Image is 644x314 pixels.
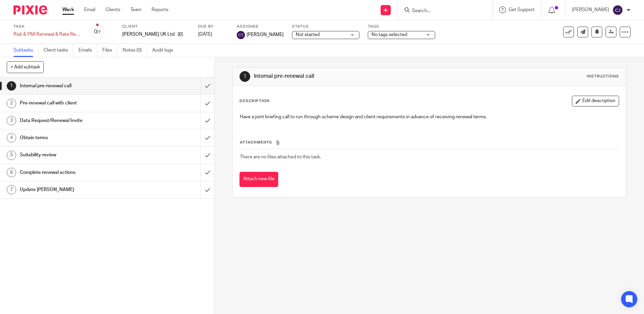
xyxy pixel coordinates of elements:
div: 1 [239,71,250,82]
p: Description [239,98,269,104]
a: Work [62,6,74,13]
a: Notes (0) [123,44,147,57]
a: Subtasks [13,44,38,57]
h1: Internal pre-renewal call [20,81,136,91]
label: Tags [368,24,435,29]
button: Edit description [572,96,619,106]
div: 0 [94,28,101,36]
div: Risk & PMI Renewal & Rate Review [13,31,81,38]
div: 7 [7,185,16,194]
span: [PERSON_NAME] [247,31,284,38]
span: Not started [296,32,320,37]
img: Pixie [13,5,47,14]
label: Task [13,24,81,29]
span: There are no files attached to this task. [240,155,321,159]
p: [PERSON_NAME] UK Ltd [122,31,174,38]
h1: Pre-renewal call with client [20,98,136,108]
div: Risk &amp; PMI Renewal &amp; Rate Review [13,31,81,38]
div: 3 [7,116,16,125]
h1: Complete renewal actions [20,167,136,178]
div: Instructions [587,74,619,79]
button: + Add subtask [7,61,44,73]
div: 2 [7,99,16,108]
h1: Obtain terms [20,133,136,143]
h1: Suitability review [20,150,136,160]
p: Have a joint briefing call to run through scheme design and client requirements in advance of rec... [240,114,618,120]
a: Emails [78,44,97,57]
button: Attach new file [239,172,278,187]
a: Reports [152,6,168,13]
span: No tags selected [372,32,407,37]
input: Search [411,8,472,14]
p: [PERSON_NAME] [572,6,609,13]
div: 4 [7,133,16,143]
label: Due by [198,24,228,29]
h1: Data Request/Renewal Invite [20,116,136,126]
img: svg%3E [237,31,245,39]
img: svg%3E [612,5,623,15]
label: Assignee [237,24,284,29]
span: Get Support [509,7,535,12]
a: Audit logs [152,44,178,57]
a: Client tasks [43,44,73,57]
small: /7 [97,30,101,34]
a: Clients [105,6,120,13]
h1: Internal pre-renewal call [254,73,444,80]
label: Status [292,24,359,29]
div: 1 [7,81,16,91]
a: Email [84,6,95,13]
div: 6 [7,168,16,177]
div: 5 [7,151,16,160]
h1: Update [PERSON_NAME] [20,185,136,195]
a: Team [130,6,141,13]
span: Attachments [240,140,272,144]
span: [DATE] [198,32,212,37]
a: Files [102,44,118,57]
label: Client [122,24,190,29]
